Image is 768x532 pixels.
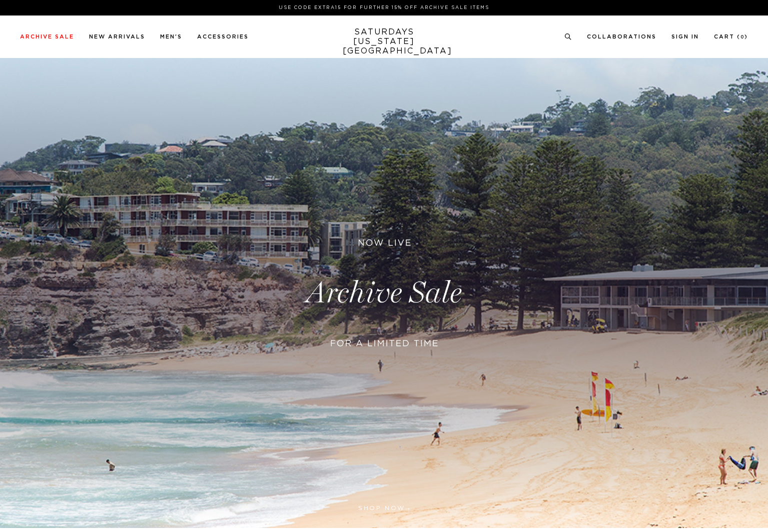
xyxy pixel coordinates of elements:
[587,34,656,39] a: Collaborations
[160,34,182,39] a: Men's
[714,34,748,39] a: Cart (0)
[24,4,744,11] p: Use Code EXTRA15 for Further 15% Off Archive Sale Items
[89,34,145,39] a: New Arrivals
[671,34,699,39] a: Sign In
[197,34,249,39] a: Accessories
[343,27,425,56] a: SATURDAYS[US_STATE][GEOGRAPHIC_DATA]
[740,35,744,39] small: 0
[20,34,74,39] a: Archive Sale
